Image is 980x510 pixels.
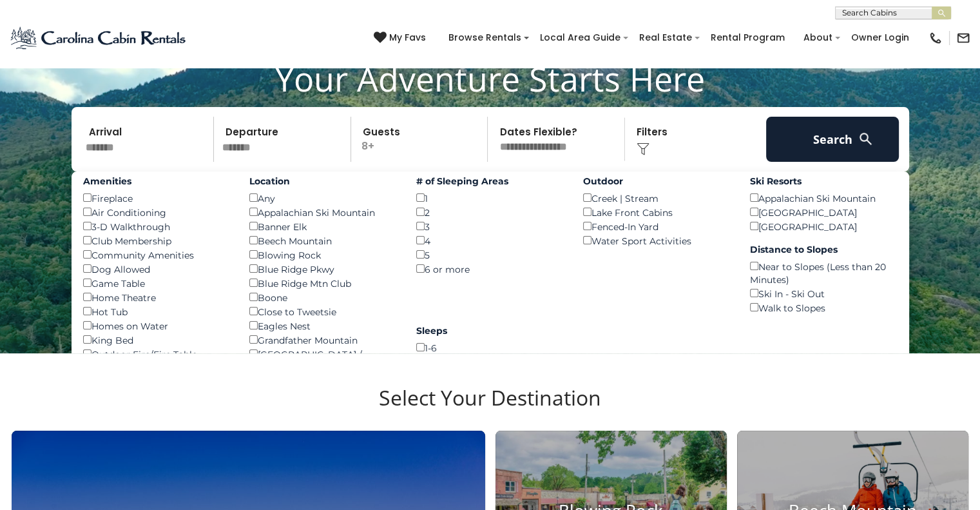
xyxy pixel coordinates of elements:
[583,175,731,188] label: Outdoor
[416,340,564,355] div: 1-6
[83,319,231,333] div: Homes on Water
[249,333,397,347] div: Grandfather Mountain
[750,243,898,256] label: Distance to Slopes
[10,59,970,99] h1: Your Adventure Starts Here
[583,219,731,233] div: Fenced-In Yard
[83,205,231,219] div: Air Conditioning
[583,233,731,248] div: Water Sport Activities
[750,205,898,219] div: [GEOGRAPHIC_DATA]
[249,219,397,233] div: Banner Elk
[10,25,188,51] img: Blue-2.png
[416,191,564,205] div: 1
[416,324,564,337] label: Sleeps
[750,219,898,233] div: [GEOGRAPHIC_DATA]
[416,233,564,248] div: 4
[83,304,231,319] div: Hot Tub
[845,28,916,48] a: Owner Login
[374,31,429,45] a: My Favs
[704,28,791,48] a: Rental Program
[750,259,898,286] div: Near to Slopes (Less than 20 Minutes)
[83,248,231,262] div: Community Amenities
[249,304,397,319] div: Close to Tweetsie
[956,31,970,45] img: mail-regular-black.png
[858,131,874,147] img: search-regular-white.png
[637,142,649,155] img: filter--v1.png
[416,219,564,233] div: 3
[389,31,426,44] span: My Favs
[10,386,970,431] h3: Select Your Destination
[249,319,397,333] div: Eagles Nest
[750,191,898,205] div: Appalachian Ski Mountain
[83,175,231,188] label: Amenities
[416,262,564,276] div: 6 or more
[83,262,231,276] div: Dog Allowed
[797,28,839,48] a: About
[442,28,528,48] a: Browse Rentals
[249,347,397,374] div: [GEOGRAPHIC_DATA] / [PERSON_NAME]
[355,117,488,162] p: 8+
[249,191,397,205] div: Any
[750,175,898,188] label: Ski Resorts
[249,290,397,304] div: Boone
[416,205,564,219] div: 2
[583,191,731,205] div: Creek | Stream
[83,276,231,290] div: Game Table
[83,290,231,304] div: Home Theatre
[928,31,943,45] img: phone-regular-black.png
[766,117,899,162] button: Search
[249,233,397,248] div: Beech Mountain
[249,205,397,219] div: Appalachian Ski Mountain
[416,248,564,262] div: 5
[533,28,627,48] a: Local Area Guide
[416,175,564,188] label: # of Sleeping Areas
[83,233,231,248] div: Club Membership
[249,276,397,290] div: Blue Ridge Mtn Club
[83,333,231,347] div: King Bed
[83,219,231,233] div: 3-D Walkthrough
[583,205,731,219] div: Lake Front Cabins
[83,347,231,361] div: Outdoor Fire/Fire Table
[750,300,898,315] div: Walk to Slopes
[633,28,698,48] a: Real Estate
[249,175,397,188] label: Location
[249,248,397,262] div: Blowing Rock
[83,191,231,205] div: Fireplace
[750,286,898,300] div: Ski In - Ski Out
[249,262,397,276] div: Blue Ridge Pkwy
